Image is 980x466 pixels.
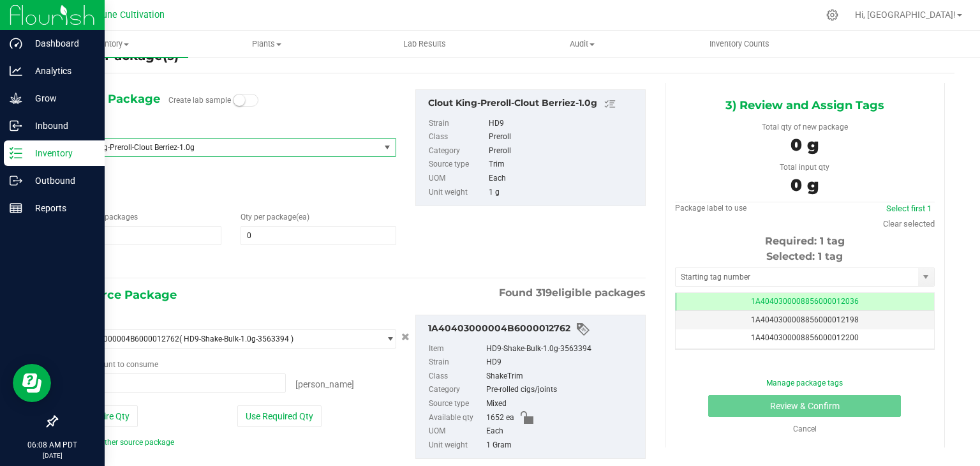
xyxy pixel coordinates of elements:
[499,285,646,301] span: Found eligible packages
[676,268,918,286] input: Starting tag number
[855,10,956,20] span: Hi, [GEOGRAPHIC_DATA]!
[22,146,99,161] p: Inventory
[295,379,354,389] span: [PERSON_NAME]
[71,143,362,152] span: Clout King-Preroll-Clout Berriez-1.0g
[675,204,746,213] span: Package label to use
[10,174,22,187] inline-svg: Outbound
[780,163,829,172] span: Total input qty
[793,425,817,433] a: Cancel
[489,144,639,158] div: Preroll
[791,135,819,155] span: 0 g
[486,342,639,356] div: HD9-Shake-Bulk-1.0g-3563394
[489,172,639,186] div: Each
[10,147,22,160] inline-svg: Inventory
[66,89,160,109] span: 1) New Package
[96,360,115,369] span: count
[486,383,639,397] div: Pre-rolled cigs/joints
[429,144,486,158] label: Category
[296,213,309,222] span: (ea)
[10,64,22,77] inline-svg: Analytics
[6,439,99,451] p: 06:08 AM PDT
[66,374,285,392] input: 0 ea
[486,370,639,384] div: ShakeTrim
[791,175,819,195] span: 0 g
[489,130,639,144] div: Preroll
[489,158,639,172] div: Trim
[379,139,395,156] span: select
[429,172,486,186] label: UOM
[661,31,819,57] a: Inventory Counts
[10,119,22,132] inline-svg: Inbound
[429,439,484,453] label: Unit weight
[237,405,322,427] button: Use Required Qty
[71,334,179,343] span: 1A40403000004B6000012762
[503,31,661,57] a: Audit
[241,213,309,222] span: Qty per package
[486,356,639,370] div: HD9
[6,451,99,460] p: [DATE]
[504,38,660,50] span: Audit
[429,186,486,200] label: Unit weight
[66,360,158,369] span: Package to consume
[708,395,901,417] button: Review & Confirm
[536,287,552,299] span: 319
[824,9,840,21] div: Manage settings
[489,117,639,131] div: HD9
[31,38,188,50] span: Inventory
[96,10,165,20] span: Dune Cultivation
[66,227,221,244] input: 1
[22,200,99,216] p: Reports
[751,297,859,306] span: 1A4040300008856000012036
[429,411,484,425] label: Available qty
[692,38,787,50] span: Inventory Counts
[486,411,514,425] span: 1652 ea
[346,31,503,57] a: Lab Results
[22,63,99,79] p: Analytics
[725,96,884,115] span: 3) Review and Assign Tags
[168,91,231,110] label: Create lab sample
[188,31,346,57] a: Plants
[486,439,639,453] div: 1 Gram
[486,425,639,439] div: Each
[379,330,395,348] span: select
[429,117,486,131] label: Strain
[766,250,843,262] span: Selected: 1 tag
[429,158,486,172] label: Source type
[762,123,848,132] span: Total qty of new package
[189,38,345,50] span: Plants
[765,235,845,247] span: Required: 1 tag
[22,36,99,51] p: Dashboard
[22,91,99,106] p: Grow
[241,227,396,244] input: 0
[66,178,396,197] span: HD9
[66,438,174,447] a: Add another source package
[10,202,22,214] inline-svg: Reports
[429,370,484,384] label: Class
[66,285,177,304] span: 2) Source Package
[766,379,843,387] a: Manage package tags
[22,118,99,133] p: Inbound
[751,333,859,342] span: 1A4040300008856000012200
[489,186,639,200] div: 1 g
[179,334,293,343] span: ( HD9-Shake-Bulk-1.0g-3563394 )
[31,31,188,57] a: Inventory
[429,425,484,439] label: UOM
[397,328,413,347] button: Cancel button
[10,37,22,50] inline-svg: Dashboard
[883,219,935,229] a: Clear selected
[486,397,639,411] div: Mixed
[429,397,484,411] label: Source type
[429,342,484,356] label: Item
[429,383,484,397] label: Category
[429,356,484,370] label: Strain
[886,204,932,213] a: Select first 1
[428,96,639,112] div: Clout King-Preroll-Clout Berriez-1.0g
[429,130,486,144] label: Class
[751,315,859,324] span: 1A4040300008856000012198
[386,38,463,50] span: Lab Results
[13,364,51,402] iframe: Resource center
[22,173,99,188] p: Outbound
[10,92,22,105] inline-svg: Grow
[428,322,639,337] div: 1A40403000004B6000012762
[918,268,934,286] span: select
